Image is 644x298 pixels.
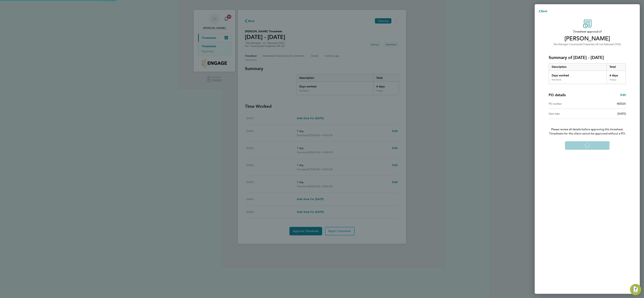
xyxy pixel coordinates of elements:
h3: Summary of [DATE] - [DATE] [549,55,626,60]
div: 4 days [607,71,626,78]
span: WZ035 [617,102,626,105]
span: Site Manager [553,43,568,46]
span: [PERSON_NAME] [549,35,626,42]
div: 4 days [607,78,626,84]
div: Description [549,63,607,70]
h4: PO details [549,92,566,97]
span: Halsnead (YHG) [604,43,621,46]
div: PO number [549,102,587,106]
span: Countryside Properties UK Ltd [569,43,603,46]
span: Timesheets for this client cannot be approved without a PO. [544,131,630,136]
span: · [603,43,604,46]
div: Summary of 25 - 31 Aug 2025 [549,63,626,84]
a: Edit [620,93,626,97]
button: Back [535,8,551,15]
span: · [568,43,569,46]
div: Start date [549,112,587,116]
div: Total [607,63,626,70]
div: Standard [552,78,561,81]
span: Back [541,9,547,13]
span: Timesheet approval of [549,29,626,34]
p: Please review all details before approving this timesheet. [544,119,630,136]
div: [DATE] [587,112,626,116]
div: Days worked [549,71,607,78]
button: Engage Resource Center [630,284,641,295]
span: Edit [620,93,626,97]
